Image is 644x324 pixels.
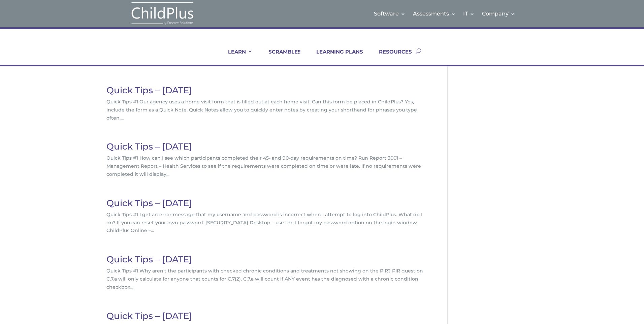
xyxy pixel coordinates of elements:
article: Quick Tips #1 Why aren’t the participants with checked chronic conditions and treatments not show... [106,255,424,291]
a: LEARNING PLANS [308,48,363,65]
a: SCRAMBLE!! [260,48,300,65]
a: Quick Tips – [DATE] [106,198,192,208]
a: Quick Tips – [DATE] [106,311,192,321]
a: Quick Tips – [DATE] [106,141,192,152]
article: Quick Tips #1 Our agency uses a home visit form that is filled out at each home visit. Can this f... [106,86,424,122]
a: Quick Tips – [DATE] [106,254,192,265]
article: Quick Tips #1 I get an error message that my username and password is incorrect when I attempt to... [106,199,424,235]
article: Quick Tips #1 How can I see which participants completed their 45- and 90-day requirements on tim... [106,142,424,178]
a: RESOURCES [371,48,412,65]
a: Quick Tips – [DATE] [106,85,192,96]
a: LEARN [220,48,253,65]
